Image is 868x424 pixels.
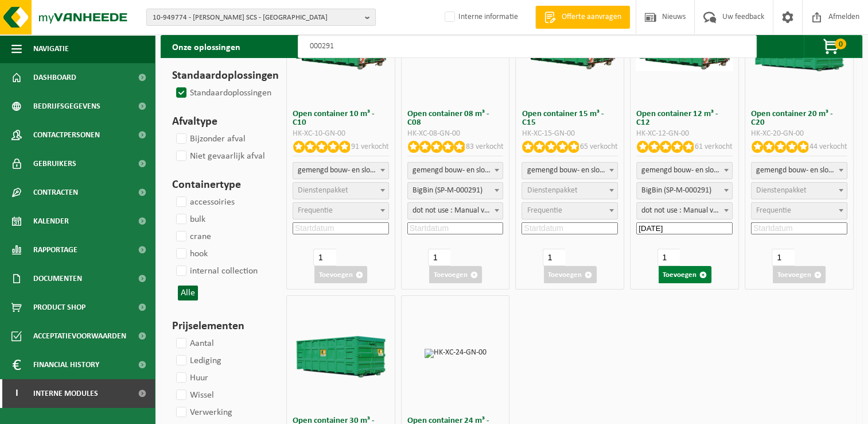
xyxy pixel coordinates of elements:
[773,266,826,283] button: Toevoegen
[351,141,389,153] p: 91 verkocht
[293,110,389,127] h3: Open container 10 m³ - C10
[292,329,390,377] img: HK-XC-30-GN-00
[636,222,733,234] input: Startdatum
[809,141,847,153] p: 44 verkocht
[293,222,389,234] input: Startdatum
[298,206,333,215] span: Frequentie
[174,148,265,165] label: Niet gevaarlijk afval
[407,182,504,199] span: BigBin (SP-M-000291)
[521,222,618,234] input: Startdatum
[636,110,733,127] h3: Open container 12 m³ - C12
[429,266,482,283] button: Toevoegen
[153,9,360,26] span: 10-949774 - [PERSON_NAME] SCS - [GEOGRAPHIC_DATA]
[33,236,77,264] span: Rapportage
[636,182,733,199] span: BigBin (SP-M-000291)
[293,130,389,138] div: HK-XC-10-GN-00
[804,35,861,58] button: 0
[174,194,235,211] label: accessoiries
[11,379,22,408] span: I
[521,110,618,127] h3: Open container 15 m³ - C15
[174,369,208,387] label: Huur
[442,9,518,26] label: Interne informatie
[298,35,757,58] input: Zoeken
[521,162,618,179] span: gemengd bouw- en sloopafval (inert en niet inert)
[174,352,221,369] label: Lediging
[172,113,266,130] h3: Afvaltype
[314,266,367,283] button: Toevoegen
[751,110,847,127] h3: Open container 20 m³ - C20
[407,130,504,138] div: HK-XC-08-GN-00
[33,178,78,207] span: Contracten
[174,228,211,245] label: crane
[637,203,732,219] span: dot not use : Manual voor MyVanheede
[751,130,847,138] div: HK-XC-20-GN-00
[33,350,99,379] span: Financial History
[146,9,376,26] button: 10-949774 - [PERSON_NAME] SCS - [GEOGRAPHIC_DATA]
[33,121,100,149] span: Contactpersonen
[313,249,336,266] input: 1
[174,211,205,228] label: bulk
[174,130,246,148] label: Bijzonder afval
[174,263,258,280] label: internal collection
[33,264,82,293] span: Documenten
[425,349,486,358] img: HK-XC-24-GN-00
[161,35,252,58] h2: Onze oplossingen
[408,183,503,199] span: BigBin (SP-M-000291)
[298,186,348,195] span: Dienstenpakket
[174,335,214,352] label: Aantal
[756,206,791,215] span: Frequentie
[33,322,126,350] span: Acceptatievoorwaarden
[407,162,504,179] span: gemengd bouw- en sloopafval (inert en niet inert)
[695,141,733,153] p: 61 verkocht
[559,11,624,23] span: Offerte aanvragen
[407,222,504,234] input: Startdatum
[636,162,733,179] span: gemengd bouw- en sloopafval (inert en niet inert)
[293,162,389,179] span: gemengd bouw- en sloopafval (inert en niet inert)
[756,186,807,195] span: Dienstenpakket
[174,387,214,404] label: Wissel
[580,141,618,153] p: 65 verkocht
[772,249,794,266] input: 1
[33,379,98,408] span: Interne modules
[407,110,504,127] h3: Open container 08 m³ - C08
[408,203,503,219] span: dot not use : Manual voor MyVanheede
[535,6,630,29] a: Offerte aanvragen
[408,163,503,179] span: gemengd bouw- en sloopafval (inert en niet inert)
[465,141,503,153] p: 83 verkocht
[544,266,597,283] button: Toevoegen
[174,404,232,421] label: Verwerking
[752,163,847,179] span: gemengd bouw- en sloopafval (inert en niet inert)
[172,67,266,84] h3: Standaardoplossingen
[527,186,577,195] span: Dienstenpakket
[178,286,198,300] button: Alle
[174,245,208,263] label: hook
[33,207,69,236] span: Kalender
[172,176,266,194] h3: Containertype
[751,222,847,234] input: Startdatum
[543,249,565,266] input: 1
[33,34,69,63] span: Navigatie
[751,162,847,179] span: gemengd bouw- en sloopafval (inert en niet inert)
[172,318,266,335] h3: Prijselementen
[33,149,76,178] span: Gebruikers
[637,163,732,179] span: gemengd bouw- en sloopafval (inert en niet inert)
[522,163,617,179] span: gemengd bouw- en sloopafval (inert en niet inert)
[428,249,450,266] input: 1
[835,38,846,49] span: 0
[527,206,562,215] span: Frequentie
[407,202,504,219] span: dot not use : Manual voor MyVanheede
[33,293,85,322] span: Product Shop
[636,202,733,219] span: dot not use : Manual voor MyVanheede
[657,249,680,266] input: 1
[293,163,388,179] span: gemengd bouw- en sloopafval (inert en niet inert)
[637,183,732,199] span: BigBin (SP-M-000291)
[521,130,618,138] div: HK-XC-15-GN-00
[33,63,76,92] span: Dashboard
[659,266,711,283] button: Toevoegen
[33,92,100,121] span: Bedrijfsgegevens
[636,130,733,138] div: HK-XC-12-GN-00
[174,84,271,102] label: Standaardoplossingen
